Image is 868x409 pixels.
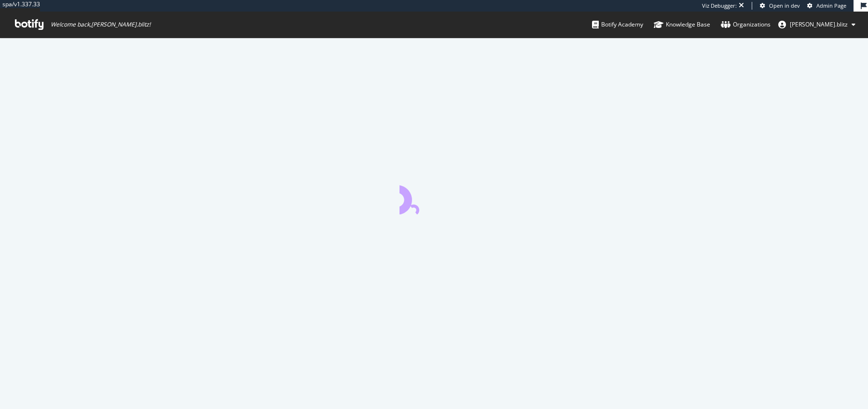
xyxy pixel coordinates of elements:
[769,2,800,9] span: Open in dev
[592,12,643,38] a: Botify Academy
[790,20,848,28] span: alexandre.blitz
[654,12,710,38] a: Knowledge Base
[702,2,737,10] div: Viz Debugger:
[771,17,863,32] button: [PERSON_NAME].blitz
[807,2,846,10] a: Admin Page
[592,20,643,29] div: Botify Academy
[721,20,771,29] div: Organizations
[51,21,151,28] span: Welcome back, [PERSON_NAME].blitz !
[721,12,771,38] a: Organizations
[760,2,800,10] a: Open in dev
[816,2,846,9] span: Admin Page
[654,20,710,29] div: Knowledge Base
